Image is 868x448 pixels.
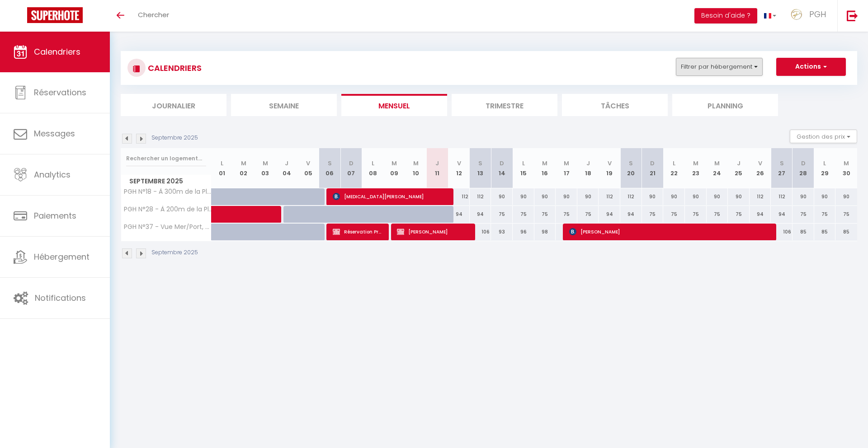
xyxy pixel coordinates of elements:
abbr: D [801,159,806,168]
div: 98 [534,224,556,240]
li: Planning [672,94,778,116]
abbr: M [413,159,419,168]
li: Tâches [562,94,668,116]
div: 90 [685,188,707,205]
div: 112 [750,188,771,205]
button: Ouvrir le widget de chat LiveChat [7,4,34,31]
abbr: V [457,159,461,168]
abbr: S [328,159,332,168]
th: 23 [685,148,707,188]
div: 90 [707,188,728,205]
abbr: V [306,159,310,168]
div: 85 [793,224,814,240]
abbr: L [673,159,675,168]
div: 90 [556,188,577,205]
div: 75 [577,206,599,223]
div: 96 [513,224,534,240]
div: 75 [814,206,836,223]
button: Filtrer par hébergement [676,58,763,76]
th: 01 [212,148,233,188]
th: 29 [814,148,836,188]
th: 18 [577,148,599,188]
th: 12 [448,148,470,188]
th: 09 [383,148,405,188]
th: 05 [297,148,319,188]
div: 75 [793,206,814,223]
div: 112 [620,188,642,205]
div: 90 [513,188,534,205]
span: Réservation Propriétaire [333,223,383,240]
li: Journalier [121,94,226,116]
img: Super Booking [27,7,83,23]
th: 16 [534,148,556,188]
div: 106 [470,224,491,240]
span: Chercher [138,10,169,19]
abbr: M [392,159,397,168]
div: 90 [728,188,750,205]
div: 93 [491,224,513,240]
li: Semaine [231,94,337,116]
div: 94 [620,206,642,223]
th: 22 [663,148,685,188]
abbr: D [500,159,504,168]
abbr: M [693,159,698,168]
abbr: M [564,159,569,168]
div: 90 [642,188,664,205]
abbr: M [714,159,720,168]
span: [PERSON_NAME] [397,223,469,240]
th: 26 [750,148,771,188]
button: Actions [776,58,846,76]
div: 75 [642,206,664,223]
span: PGH [809,9,826,20]
div: 94 [750,206,771,223]
th: 06 [319,148,341,188]
div: 75 [728,206,750,223]
div: 112 [599,188,620,205]
abbr: S [780,159,784,168]
span: Septembre 2025 [121,175,211,188]
input: Rechercher un logement... [126,150,206,167]
li: Mensuel [341,94,447,116]
abbr: V [608,159,612,168]
th: 24 [707,148,728,188]
div: 85 [835,224,857,240]
p: Septembre 2025 [151,248,198,257]
abbr: J [586,159,590,168]
th: 25 [728,148,750,188]
div: 75 [513,206,534,223]
button: Besoin d'aide ? [694,8,757,23]
div: 75 [835,206,857,223]
div: 112 [448,188,470,205]
abbr: J [435,159,439,168]
div: 94 [771,206,793,223]
h3: CALENDRIERS [146,58,202,78]
div: 75 [491,206,513,223]
abbr: L [522,159,525,168]
abbr: S [629,159,633,168]
img: logout [847,10,858,21]
abbr: J [285,159,288,168]
div: 94 [599,206,620,223]
span: PGH N°18 - À 300m de la Plage avec Parking Privé [123,188,213,195]
img: ... [790,8,803,21]
th: 13 [470,148,491,188]
div: 94 [448,206,470,223]
div: 75 [685,206,707,223]
abbr: V [758,159,762,168]
abbr: D [349,159,354,168]
abbr: M [542,159,547,168]
abbr: M [263,159,268,168]
th: 19 [599,148,620,188]
abbr: M [844,159,849,168]
div: 112 [470,188,491,205]
span: Messages [34,128,75,139]
abbr: D [650,159,655,168]
span: Réservations [34,87,86,98]
div: 90 [534,188,556,205]
div: 90 [491,188,513,205]
div: 90 [577,188,599,205]
th: 04 [276,148,297,188]
div: 90 [793,188,814,205]
abbr: M [241,159,246,168]
div: 90 [814,188,836,205]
